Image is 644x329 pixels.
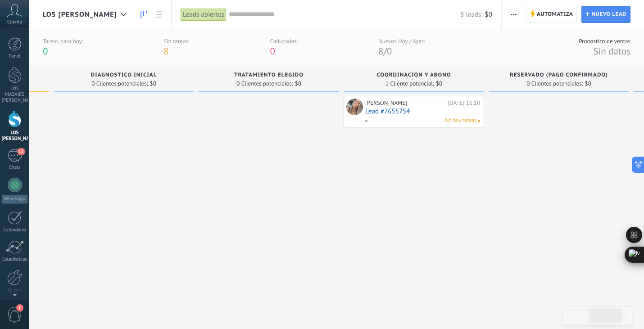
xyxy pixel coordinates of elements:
[436,81,442,86] span: $0
[387,45,392,57] span: 0
[510,72,608,78] span: RESERVADO (PAGO CONFIRMADO)
[378,45,383,57] span: 8
[43,10,117,19] span: LOS [PERSON_NAME]
[365,99,445,107] div: [PERSON_NAME]
[385,81,434,86] span: 1 Cliente potencial:
[526,81,583,86] span: 0 Clientes potenciales:
[181,8,227,21] div: Leads abiertos
[579,37,630,45] div: Pronóstico de ventas
[236,81,293,86] span: 0 Clientes potenciales:
[234,72,304,78] span: TRATAMIENTO ELEGIdO
[365,108,480,115] a: Lead #7655754
[591,6,626,23] span: Nuevo lead
[478,120,480,122] span: No hay nada asignado
[295,81,301,86] span: $0
[445,117,476,125] span: No hay tareas
[376,72,451,78] span: COORDINACIÓN Y ABONO
[2,195,27,203] div: WhatsApp
[151,6,167,23] a: Lista
[136,6,151,23] a: Leads
[43,37,83,45] div: Tareas para hoy:
[378,37,425,45] div: Nuevos Hoy / Ayer:
[270,45,275,57] span: 0
[493,72,625,80] div: RESERVADO (PAGO CONFIRMADO)
[460,10,482,19] span: 8 leads:
[91,81,148,86] span: 0 Clientes potenciales:
[163,37,190,45] div: Sin tareas:
[383,45,386,57] span: /
[507,6,520,23] button: Más
[91,72,157,78] span: DIAGNOSTICO INICIAL
[2,227,28,233] div: Calendario
[585,81,591,86] span: $0
[2,130,28,142] div: LOS [PERSON_NAME]
[537,6,573,23] span: Automatiza
[2,257,28,262] div: Estadísticas
[16,304,23,311] span: 1
[7,19,22,25] span: Cuenta
[348,72,480,80] div: COORDINACIÓN Y ABONO
[270,37,298,45] div: Caducadas:
[58,72,190,80] div: DIAGNOSTICO INICIAL
[581,6,630,23] a: Nuevo lead
[150,81,156,86] span: $0
[526,6,577,23] a: Automatiza
[43,45,48,57] span: 0
[2,165,28,171] div: Chats
[593,45,630,57] span: Sin datos
[485,10,492,19] span: $0
[2,86,28,104] div: LOS MASAJES [PERSON_NAME]
[448,99,480,107] div: [DATE] 16:10
[163,45,168,57] span: 8
[2,54,28,59] div: Panel
[17,148,25,155] span: 12
[203,72,335,80] div: TRATAMIENTO ELEGIdO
